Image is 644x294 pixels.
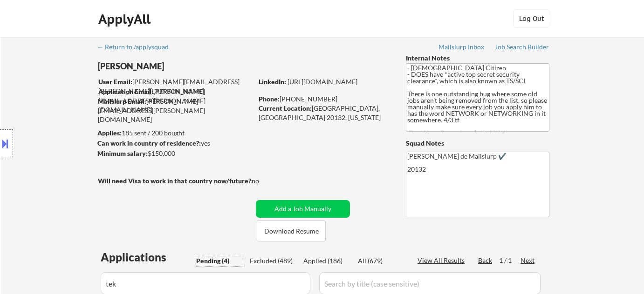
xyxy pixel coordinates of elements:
div: no [252,176,278,186]
button: Add a Job Manually [256,200,350,218]
div: [PERSON_NAME][EMAIL_ADDRESS][PERSON_NAME][DOMAIN_NAME] [98,97,253,124]
div: Pending (4) [196,256,243,266]
div: [GEOGRAPHIC_DATA], [GEOGRAPHIC_DATA] 20132, [US_STATE] [259,104,391,122]
a: ← Return to /applysquad [97,43,178,53]
div: Squad Notes [406,139,549,148]
a: [URL][DOMAIN_NAME] [288,78,357,86]
a: Mailslurp Inbox [438,43,485,53]
div: 185 sent / 200 bought [97,128,253,138]
div: View All Results [418,256,467,265]
strong: LinkedIn: [259,78,286,86]
a: Job Search Builder [495,43,549,53]
button: Log Out [513,9,550,28]
div: Applied (186) [303,256,350,266]
div: 1 / 1 [499,256,521,265]
button: Download Resume [257,220,326,241]
div: Mailslurp Inbox [438,44,485,50]
div: $150,000 [97,149,253,158]
div: [PERSON_NAME] [98,60,289,72]
div: ApplyAll [98,11,153,27]
div: [PHONE_NUMBER] [259,94,391,104]
strong: Current Location: [259,104,312,112]
div: Applications [101,252,193,263]
div: Excluded (489) [250,256,296,266]
div: Job Search Builder [495,44,549,50]
strong: Will need Visa to work in that country now/future?: [98,177,253,185]
div: Next [521,256,535,265]
div: [PERSON_NAME][EMAIL_ADDRESS][PERSON_NAME][DOMAIN_NAME] [98,87,253,114]
div: Internal Notes [406,53,549,63]
div: [PERSON_NAME][EMAIL_ADDRESS][PERSON_NAME][DOMAIN_NAME] [98,77,253,95]
div: Back [478,256,493,265]
strong: Phone: [259,95,280,103]
div: All (679) [358,256,404,266]
div: ← Return to /applysquad [97,44,178,50]
div: yes [97,139,250,148]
